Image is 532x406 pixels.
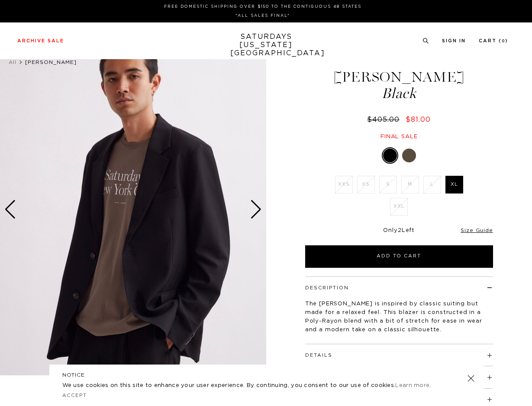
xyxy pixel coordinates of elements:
[4,200,16,219] div: Previous slide
[305,353,332,358] button: Details
[127,364,131,370] span: 3
[25,60,77,65] span: [PERSON_NAME]
[135,364,139,370] span: 5
[21,13,505,19] p: *ALL SALES FINAL*
[304,86,494,101] span: Black
[305,285,349,290] button: Description
[62,371,470,379] h5: NOTICE
[442,38,466,43] a: Sign In
[305,245,493,268] button: Add to Cart
[62,381,439,390] p: We use cookies on this site to enhance your user experience. By continuing, you consent to our us...
[304,133,494,140] div: Final sale
[305,227,493,235] div: Only Left
[21,3,505,10] p: FREE DOMESTIC SHIPPING OVER $150 TO THE CONTIGUOUS 48 STATES
[305,300,493,334] p: The [PERSON_NAME] is inspired by classic suiting but made for a relaxed feel. This blazer is cons...
[406,116,431,123] span: $81.00
[461,228,493,233] a: Size Guide
[62,393,87,398] a: Accept
[502,39,505,43] small: 0
[9,60,16,65] a: All
[304,70,494,101] h1: [PERSON_NAME]
[479,38,508,43] a: Cart (0)
[230,33,302,57] a: SATURDAYS[US_STATE][GEOGRAPHIC_DATA]
[17,38,64,43] a: Archive Sale
[250,200,262,219] div: Next slide
[395,383,429,388] a: Learn more
[367,116,403,123] del: $405.00
[445,176,463,193] label: XL
[398,228,402,233] span: 2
